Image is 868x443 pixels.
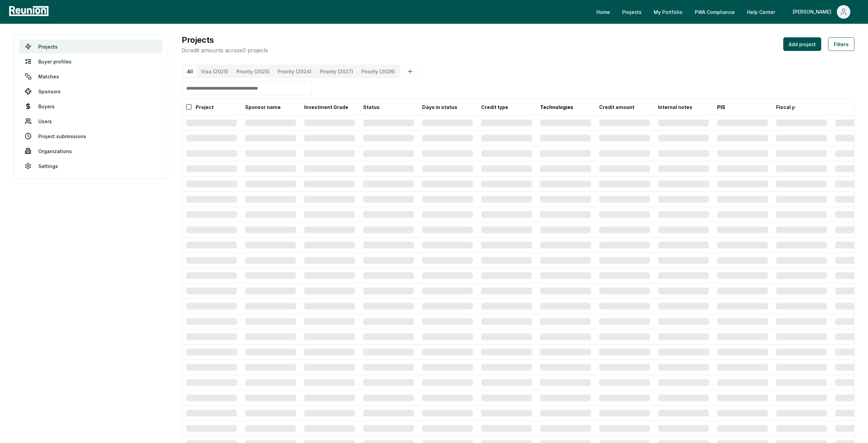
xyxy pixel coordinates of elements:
[244,100,282,114] button: Sponsor name
[316,66,357,77] button: Priority (2027)
[303,100,350,114] button: Investment Grade
[19,144,162,158] a: Organizations
[787,5,856,19] button: [PERSON_NAME]
[362,100,381,114] button: Status
[591,5,615,19] a: Home
[19,114,162,128] a: Users
[194,100,215,114] button: Project
[480,100,510,114] button: Credit type
[19,85,162,98] a: Sponsors
[232,66,274,77] button: Priority (2025)
[793,5,834,19] div: [PERSON_NAME]
[598,100,636,114] button: Credit amount
[421,100,459,114] button: Days in status
[657,100,694,114] button: Internal notes
[689,5,740,19] a: PWA Compliance
[828,37,854,51] button: Filters
[783,37,821,51] button: Add project
[182,46,268,54] p: 0 credit amounts across 0 projects
[19,55,162,68] a: Buyer profiles
[648,5,688,19] a: My Portfolio
[19,70,162,83] a: Matches
[617,5,647,19] a: Projects
[19,159,162,173] a: Settings
[775,100,804,114] button: Fiscal year
[19,129,162,143] a: Project submissions
[182,34,268,46] h3: Projects
[591,5,861,19] nav: Main
[357,66,399,77] button: Priority (2026)
[197,66,232,77] button: Visa (2025)
[274,66,316,77] button: Priority (2024)
[19,40,162,53] a: Projects
[183,66,197,77] button: All
[742,5,781,19] a: Help Center
[19,99,162,113] a: Buyers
